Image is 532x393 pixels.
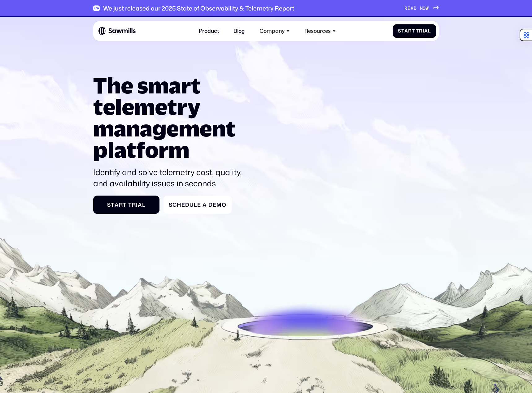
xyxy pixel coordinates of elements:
[255,24,294,38] div: Company
[93,196,160,214] a: StartTrial
[138,201,142,208] span: a
[172,201,177,208] span: c
[404,28,408,34] span: a
[408,28,412,34] span: r
[142,201,146,208] span: l
[404,6,408,11] span: R
[136,201,138,208] span: i
[195,24,223,38] a: Product
[398,28,401,34] span: S
[426,6,429,11] span: W
[423,6,426,11] span: O
[197,201,201,208] span: e
[111,201,115,208] span: t
[419,28,423,34] span: r
[115,201,119,208] span: a
[222,201,226,208] span: o
[416,28,419,34] span: T
[194,201,197,208] span: l
[185,201,190,208] span: d
[423,28,424,34] span: i
[300,24,340,38] div: Resources
[107,201,111,208] span: S
[119,201,123,208] span: r
[428,28,431,34] span: l
[169,201,172,208] span: S
[208,201,213,208] span: D
[412,28,415,34] span: t
[420,6,423,11] span: N
[123,201,127,208] span: t
[304,28,331,34] div: Resources
[128,201,132,208] span: T
[401,28,404,34] span: t
[103,5,294,12] div: We just released our 2025 State of Observability & Telemetry Report
[216,201,222,208] span: m
[393,24,436,38] a: StartTrial
[259,28,285,34] div: Company
[177,201,181,208] span: h
[164,196,232,214] a: ScheduleaDemo
[203,201,207,208] span: a
[93,75,247,161] h1: The smart telemetry management platform
[132,201,136,208] span: r
[190,201,194,208] span: u
[181,201,185,208] span: e
[213,201,216,208] span: e
[424,28,428,34] span: a
[404,6,439,11] a: READNOW
[408,6,411,11] span: E
[230,24,249,38] a: Blog
[93,166,247,189] p: Identify and solve telemetry cost, quality, and availability issues in seconds
[414,6,417,11] span: D
[411,6,414,11] span: A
